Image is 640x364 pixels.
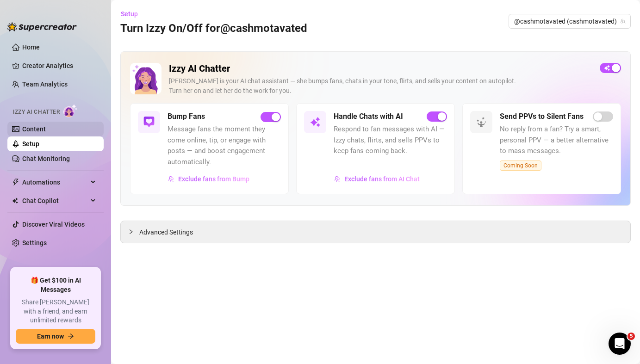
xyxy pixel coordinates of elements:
[514,14,625,28] span: @cashmotavated (cashmotavated)
[22,140,39,148] a: Setup
[22,221,85,228] a: Discover Viral Videos
[500,160,541,171] span: Coming Soon
[168,172,250,186] button: Exclude fans from Bump
[12,179,19,186] span: thunderbolt
[169,63,592,74] h2: Izzy AI Chatter
[22,80,68,88] a: Team Analytics
[334,176,341,182] img: svg%3e
[620,19,626,24] span: team
[128,227,139,237] div: collapsed
[68,333,74,339] span: arrow-right
[476,117,487,128] img: svg%3e
[22,193,88,208] span: Chat Copilot
[22,43,40,51] a: Home
[121,10,138,18] span: Setup
[22,125,46,133] a: Content
[16,329,95,344] button: Earn nowarrow-right
[500,124,613,157] span: No reply from a fan? Try a smart, personal PPV — a better alternative to mass messages.
[334,172,420,186] button: Exclude fans from AI Chat
[128,229,134,234] span: collapsed
[120,21,307,36] h3: Turn Izzy On/Off for @cashmotavated
[120,6,145,21] button: Setup
[22,58,96,73] a: Creator Analytics
[22,239,47,247] a: Settings
[628,333,635,340] span: 5
[63,104,78,117] img: AI Chatter
[334,111,403,122] h5: Handle Chats with AI
[37,333,64,340] span: Earn now
[22,175,88,190] span: Automations
[310,117,321,128] img: svg%3e
[22,155,70,162] a: Chat Monitoring
[139,227,193,237] span: Advanced Settings
[13,108,60,117] span: Izzy AI Chatter
[168,124,281,167] span: Message fans the moment they come online, tip, or engage with posts — and boost engagement automa...
[334,124,447,157] span: Respond to fan messages with AI — Izzy chats, flirts, and sells PPVs to keep fans coming back.
[7,22,77,31] img: logo-BBDzfeDw.svg
[16,298,95,325] span: Share [PERSON_NAME] with a friend, and earn unlimited rewards
[500,111,584,122] h5: Send PPVs to Silent Fans
[143,117,155,128] img: svg%3e
[12,197,18,204] img: Chat Copilot
[168,111,205,122] h5: Bump Fans
[609,333,631,355] iframe: Intercom live chat
[130,63,162,94] img: Izzy AI Chatter
[16,276,95,294] span: 🎁 Get $100 in AI Messages
[178,175,249,183] span: Exclude fans from Bump
[344,175,420,183] span: Exclude fans from AI Chat
[168,176,174,182] img: svg%3e
[169,76,592,96] div: [PERSON_NAME] is your AI chat assistant — she bumps fans, chats in your tone, flirts, and sells y...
